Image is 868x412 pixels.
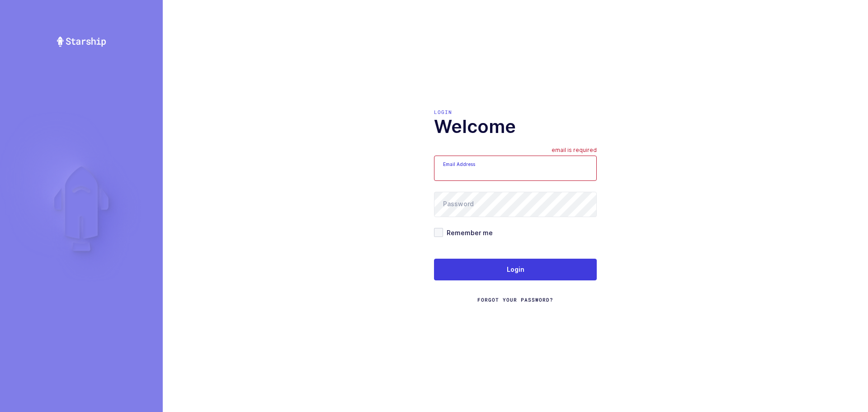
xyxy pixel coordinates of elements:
input: Email Address [434,156,597,181]
div: Login [434,109,597,116]
h1: Welcome [434,116,597,137]
input: Password [434,192,597,217]
img: Starship [56,36,107,47]
a: Forgot Your Password? [477,296,553,303]
span: Remember me [443,228,493,237]
span: Login [507,265,524,274]
button: Login [434,259,597,280]
div: email is required [552,147,597,156]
